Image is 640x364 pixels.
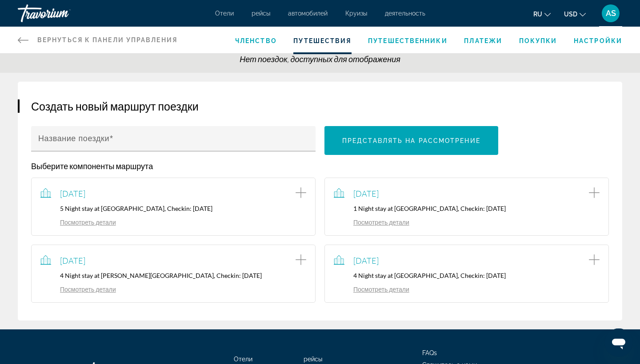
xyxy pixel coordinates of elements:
[533,11,542,18] span: ru
[60,256,85,265] span: [DATE]
[385,10,425,17] a: деятельность
[589,187,600,200] button: Add item to trip
[296,254,306,267] button: Add item to trip
[606,9,616,18] span: AS
[235,37,277,44] a: Членство
[342,137,480,144] span: Представлять на рассмотрение
[40,218,116,226] a: Посмотреть детали
[40,285,116,293] a: Посмотреть детали
[334,205,600,212] p: 1 Night stay at [GEOGRAPHIC_DATA], Checkin: [DATE]
[234,356,252,363] a: Отели
[40,205,306,212] p: 5 Night stay at [GEOGRAPHIC_DATA], Checkin: [DATE]
[574,37,622,44] a: Настройки
[304,356,322,363] a: рейсы
[353,189,379,198] span: [DATE]
[324,126,498,155] button: Представлять на рассмотрение
[18,2,107,25] a: Travorium
[345,10,367,17] a: Круизы
[422,349,437,356] a: FAQs
[31,99,609,113] h3: Создать новый маршрут поездки
[215,10,234,17] a: Отели
[334,272,600,279] p: 4 Night stay at [GEOGRAPHIC_DATA], Checkin: [DATE]
[38,134,109,143] mat-label: Название поездки
[18,54,622,73] div: Нет поездок, доступных для отображения
[599,4,622,23] button: User Menu
[564,11,577,18] span: USD
[334,218,409,226] a: Посмотреть детали
[18,27,177,53] a: Вернуться к панели управления
[589,254,600,267] button: Add item to trip
[31,161,609,171] p: Выберите компоненты маршрута
[334,285,409,293] a: Посмотреть детали
[519,37,557,44] a: Покупки
[564,8,586,20] button: Change currency
[604,328,633,357] iframe: Кнопка запуска окна обмена сообщениями
[296,187,306,200] button: Add item to trip
[464,37,502,44] a: Платежи
[533,8,551,20] button: Change language
[60,189,85,198] span: [DATE]
[368,37,448,44] a: Путешественники
[293,37,351,44] a: Путешествия
[288,10,328,17] a: автомобилей
[353,256,379,265] span: [DATE]
[252,10,270,17] a: рейсы
[37,36,177,44] span: Вернуться к панели управления
[40,272,306,279] p: 4 Night stay at [PERSON_NAME][GEOGRAPHIC_DATA], Checkin: [DATE]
